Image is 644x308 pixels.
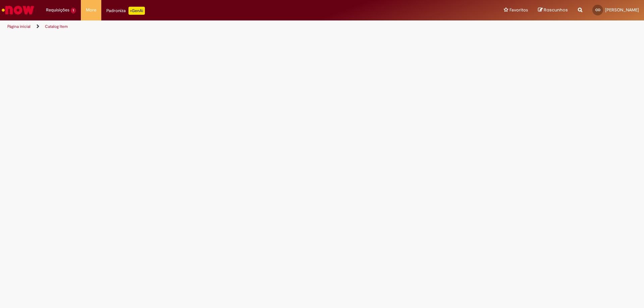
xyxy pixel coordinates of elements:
span: Rascunhos [544,7,568,13]
a: Catalog Item [45,24,68,29]
img: ServiceNow [1,3,35,17]
div: Padroniza [106,7,145,15]
ul: Trilhas de página [5,20,424,33]
a: Página inicial [7,24,31,29]
span: More [86,7,96,13]
span: CO [595,8,600,12]
span: 1 [71,8,76,13]
span: [PERSON_NAME] [605,7,639,13]
span: Requisições [46,7,69,13]
span: Favoritos [509,7,528,13]
p: +GenAi [128,7,145,15]
a: Rascunhos [538,7,568,13]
